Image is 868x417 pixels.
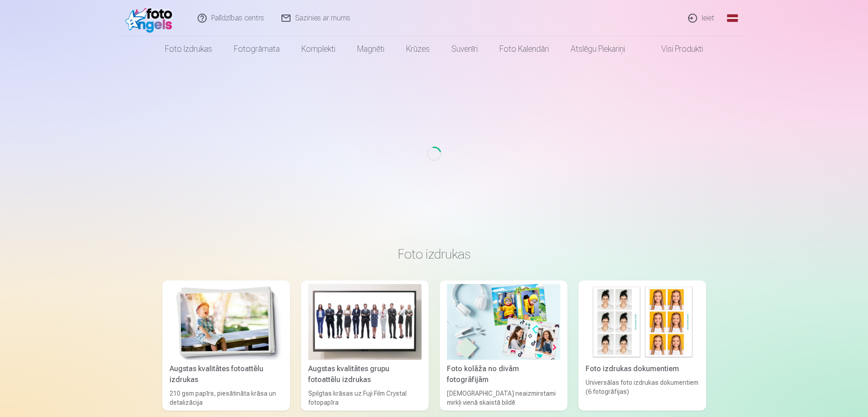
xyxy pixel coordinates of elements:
a: Atslēgu piekariņi [560,36,636,62]
img: Augstas kvalitātes grupu fotoattēlu izdrukas [308,284,422,360]
img: /fa1 [125,4,177,33]
div: 210 gsm papīrs, piesātināta krāsa un detalizācija [166,389,286,407]
a: Foto kalendāri [489,36,560,62]
img: Foto izdrukas dokumentiem [586,284,699,360]
a: Foto kolāža no divām fotogrāfijāmFoto kolāža no divām fotogrāfijām[DEMOGRAPHIC_DATA] neaizmirstam... [440,280,567,411]
a: Visi produkti [636,36,714,62]
div: Augstas kvalitātes grupu fotoattēlu izdrukas [305,363,425,385]
div: Universālas foto izdrukas dokumentiem (6 fotogrāfijas) [582,378,703,407]
h3: Foto izdrukas [170,246,699,262]
a: Komplekti [291,36,346,62]
img: Augstas kvalitātes fotoattēlu izdrukas [170,284,283,360]
a: Foto izdrukas dokumentiemFoto izdrukas dokumentiemUniversālas foto izdrukas dokumentiem (6 fotogr... [578,280,706,411]
a: Krūzes [395,36,441,62]
div: Foto izdrukas dokumentiem [582,363,703,374]
a: Fotogrāmata [223,36,291,62]
a: Augstas kvalitātes fotoattēlu izdrukasAugstas kvalitātes fotoattēlu izdrukas210 gsm papīrs, piesā... [162,280,290,411]
a: Augstas kvalitātes grupu fotoattēlu izdrukasAugstas kvalitātes grupu fotoattēlu izdrukasSpilgtas ... [301,280,429,411]
a: Magnēti [346,36,395,62]
a: Suvenīri [441,36,489,62]
a: Foto izdrukas [154,36,223,62]
div: Foto kolāža no divām fotogrāfijām [443,363,564,385]
div: Augstas kvalitātes fotoattēlu izdrukas [166,363,286,385]
div: [DEMOGRAPHIC_DATA] neaizmirstami mirkļi vienā skaistā bildē [443,389,564,407]
img: Foto kolāža no divām fotogrāfijām [447,284,560,360]
div: Spilgtas krāsas uz Fuji Film Crystal fotopapīra [305,389,425,407]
